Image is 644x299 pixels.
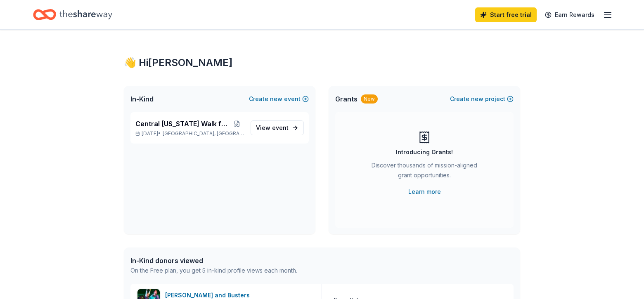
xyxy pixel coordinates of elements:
a: Start free trial [475,7,537,22]
a: Learn more [408,187,441,197]
p: [DATE] • [135,130,244,137]
a: Earn Rewards [540,7,599,22]
div: Discover thousands of mission-aligned grant opportunities. [368,160,481,184]
div: On the Free plan, you get 5 in-kind profile views each month. [130,266,297,275]
span: [GEOGRAPHIC_DATA], [GEOGRAPHIC_DATA] [163,130,244,137]
span: In-Kind [130,94,154,104]
span: new [270,94,282,104]
div: New [361,94,378,104]
span: Grants [335,94,358,104]
span: new [471,94,483,104]
button: Createnewproject [450,94,514,104]
span: Central [US_STATE] Walk for PKD [135,119,230,129]
div: Introducing Grants! [396,147,453,157]
div: In-Kind donors viewed [130,256,297,266]
a: View event [251,120,304,135]
button: Createnewevent [249,94,309,104]
span: event [272,124,289,131]
div: 👋 Hi [PERSON_NAME] [124,56,520,69]
a: Home [33,5,112,24]
span: View [256,123,289,133]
